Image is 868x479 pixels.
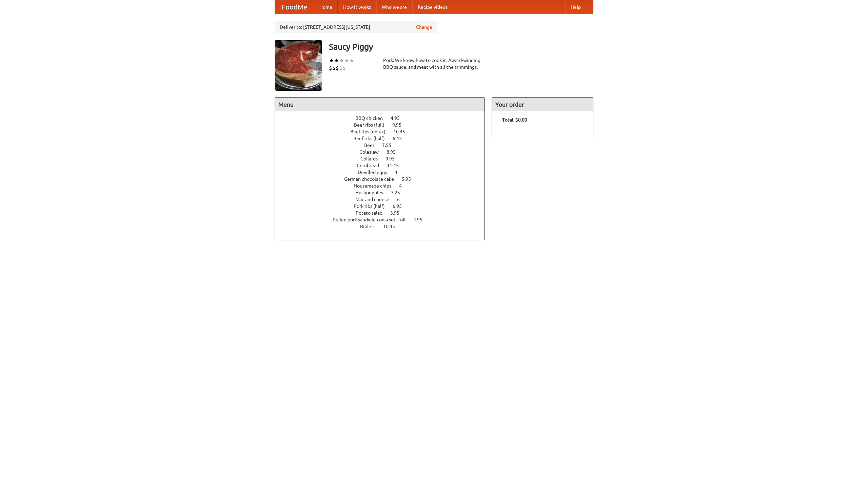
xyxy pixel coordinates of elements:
span: Riblets [360,224,382,229]
a: Housemade chips 4 [354,183,414,189]
a: Beer 7.55 [364,143,404,148]
span: 6 [397,197,407,202]
span: BBQ chicken [355,115,390,121]
a: BBQ chicken 4.95 [355,115,412,121]
a: Beef ribs (half) 6.45 [353,136,414,141]
a: Pork ribs (half) 6.95 [354,203,414,209]
span: Housemade chips [354,183,398,189]
b: Total: $0.00 [502,117,527,123]
li: ★ [349,57,354,64]
span: Pork ribs (half) [354,203,392,209]
a: Collards 9.95 [360,156,407,161]
span: Beef ribs (full) [354,122,391,128]
span: German chocolate cake [344,176,401,182]
span: 5.95 [402,176,418,182]
h3: Saucy Piggy [329,40,593,53]
a: German chocolate cake 5.95 [344,176,423,182]
div: Deliver to: [STREET_ADDRESS][US_STATE] [275,21,437,33]
span: Collards [360,156,384,161]
a: Devilled eggs 4 [358,170,410,175]
a: Riblets 10.45 [360,224,408,229]
span: 3.25 [391,190,407,195]
li: $ [332,64,336,72]
a: Hushpuppies 3.25 [355,190,413,195]
span: 6.45 [393,136,409,141]
span: Devilled eggs [358,170,394,175]
span: 8.95 [387,149,402,155]
a: Potato salad 3.95 [356,210,412,216]
li: $ [336,64,339,72]
li: $ [339,64,342,72]
span: 10.45 [383,224,402,229]
a: Mac and cheese 6 [355,197,412,202]
img: angular.jpg [275,40,322,91]
span: 9.95 [386,156,401,161]
a: Who we are [376,0,412,14]
span: Mac and cheese [355,197,396,202]
a: How it works [338,0,376,14]
span: Hushpuppies [355,190,390,195]
a: Coleslaw 8.95 [359,149,408,155]
a: Beef ribs (full) 9.95 [354,122,414,128]
li: ★ [334,57,339,64]
span: Cornbread [357,163,386,168]
div: Pork. We know how to cook it. Award-winning BBQ sauce, and meat with all the trimmings. [383,57,485,70]
li: ★ [339,57,344,64]
h4: Menu [275,98,485,111]
a: Pulled pork sandwich on a soft roll 4.95 [333,217,435,222]
a: Beef ribs (delux) 10.45 [350,129,418,134]
span: 6.95 [393,203,409,209]
span: 10.45 [393,129,412,134]
li: ★ [329,57,334,64]
span: Beef ribs (delux) [350,129,392,134]
a: Cornbread 11.45 [357,163,411,168]
span: 7.55 [382,143,398,148]
a: Recipe videos [412,0,453,14]
li: $ [342,64,346,72]
span: Beer [364,143,381,148]
li: $ [329,64,332,72]
span: Potato salad [356,210,389,216]
span: 3.95 [390,210,406,216]
span: 4 [399,183,409,189]
span: 4.95 [413,217,429,222]
span: 4 [395,170,404,175]
a: Help [565,0,586,14]
span: 4.95 [391,115,407,121]
li: ★ [344,57,349,64]
span: 11.45 [387,163,406,168]
span: Pulled pork sandwich on a soft roll [333,217,412,222]
span: Coleslaw [359,149,386,155]
h4: Your order [492,98,593,111]
a: Home [314,0,338,14]
a: Change [416,24,432,30]
span: 9.95 [392,122,408,128]
span: Beef ribs (half) [353,136,392,141]
a: FoodMe [275,0,314,14]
